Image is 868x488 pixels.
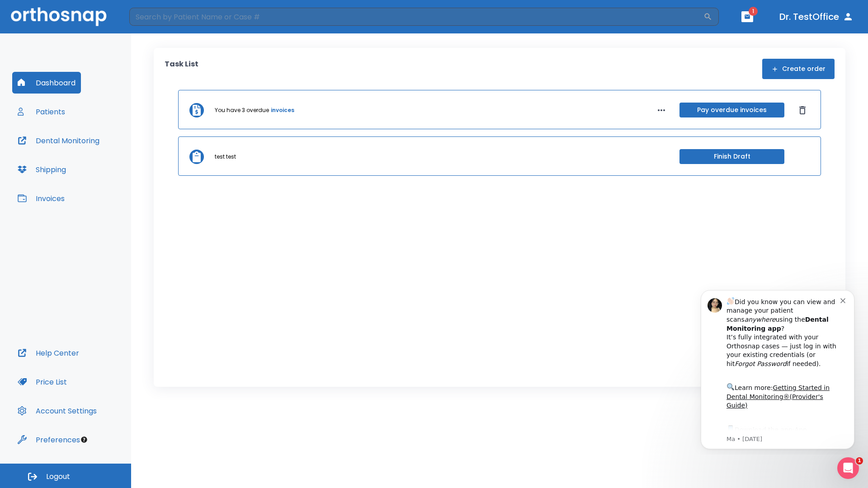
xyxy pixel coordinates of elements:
[12,159,71,180] button: Shipping
[11,7,107,26] img: Orthosnap
[12,429,85,450] button: Preferences
[129,8,703,26] input: Search by Patient Name or Case #
[153,14,160,21] button: Dismiss notification
[856,457,863,465] span: 1
[46,472,70,482] span: Logout
[39,144,120,160] a: App Store
[687,282,868,455] iframe: Intercom notifications message
[749,7,758,16] span: 1
[12,130,105,151] button: Dental Monitoring
[679,103,784,117] button: Pay overdue invoices
[215,153,236,161] p: test test
[39,142,153,188] div: Download the app: | ​ Let us know if you need help getting started!
[762,59,835,79] button: Create order
[679,149,784,164] button: Finish Draft
[80,436,88,444] div: Tooltip anchor
[795,103,810,117] button: Dismiss
[39,153,153,161] p: Message from Ma, sent 8w ago
[271,106,294,114] a: invoices
[837,457,859,479] iframe: Intercom live chat
[215,106,269,114] p: You have 3 overdue
[165,59,198,79] p: Task List
[776,9,857,25] button: Dr. TestOffice
[12,400,102,422] button: Account Settings
[12,101,71,122] button: Patients
[12,188,70,209] button: Invoices
[12,371,72,393] button: Price List
[12,72,81,94] button: Dashboard
[12,342,85,364] button: Help Center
